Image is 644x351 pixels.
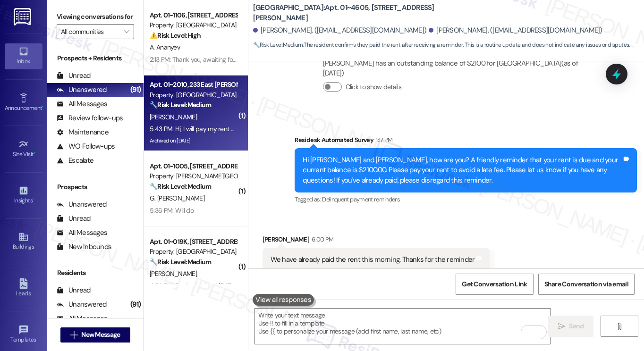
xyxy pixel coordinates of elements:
[34,150,35,156] span: •
[346,82,401,92] label: Click to show details
[128,83,144,97] div: (91)
[57,156,93,166] div: Escalate
[150,10,237,20] div: Apt. 01~1106, [STREET_ADDRESS][PERSON_NAME]
[323,58,597,79] div: [PERSON_NAME] has an outstanding balance of $2100 for [GEOGRAPHIC_DATA] (as of [DATE])
[569,321,584,331] span: Send
[150,20,237,30] div: Property: [GEOGRAPHIC_DATA]
[150,31,201,40] strong: ⚠️ Risk Level: High
[150,258,211,266] strong: 🔧 Risk Level: Medium
[57,242,111,252] div: New Inbounds
[150,80,237,90] div: Apt. 01~2010, 233 East [PERSON_NAME]
[558,323,565,330] i: 
[150,282,237,290] div: 4:34 PM: Rent submitted [DATE].
[373,135,392,145] div: 1:17 PM
[456,274,533,295] button: Get Conversation Link
[462,279,527,289] span: Get Conversation Link
[5,183,42,208] a: Insights •
[263,234,490,248] div: [PERSON_NAME]
[14,8,33,25] img: ResiDesk Logo
[322,195,400,203] span: Delinquent payment reminders
[5,43,42,69] a: Inbox
[544,279,628,289] span: Share Conversation via email
[81,330,120,340] span: New Message
[253,25,427,35] div: [PERSON_NAME]. ([EMAIL_ADDRESS][DOMAIN_NAME])
[150,100,211,109] strong: 🔧 Risk Level: Medium
[548,316,594,337] button: Send
[150,237,237,247] div: Apt. 01~019K, [STREET_ADDRESS]
[57,314,107,324] div: All Messages
[33,196,34,202] span: •
[150,113,197,121] span: [PERSON_NAME]
[57,142,115,151] div: WO Follow-ups
[57,113,123,123] div: Review follow-ups
[57,9,134,24] label: Viewing conversations for
[150,269,197,278] span: [PERSON_NAME]
[5,136,42,162] a: Site Visit •
[124,28,129,35] i: 
[429,25,602,35] div: [PERSON_NAME]. ([EMAIL_ADDRESS][DOMAIN_NAME])
[5,229,42,254] a: Buildings
[295,192,637,206] div: Tagged as:
[150,90,237,100] div: Property: [GEOGRAPHIC_DATA]
[47,268,144,278] div: Residents
[150,43,180,51] span: A. Ananyev
[616,323,623,330] i: 
[149,135,238,147] div: Archived on [DATE]
[5,322,42,347] a: Templates •
[150,247,237,257] div: Property: [GEOGRAPHIC_DATA]
[150,206,194,215] div: 5:36 PM: Will do
[150,125,451,133] div: 5:43 PM: Hi, I will pay my rent and all late fees [DATE][DATE]. Thanks for your patience. [PERSON...
[150,194,204,202] span: G. [PERSON_NAME]
[303,155,622,185] div: Hi [PERSON_NAME] and [PERSON_NAME], how are you? A friendly reminder that your rent is due and yo...
[57,214,91,224] div: Unread
[253,3,442,23] b: [GEOGRAPHIC_DATA]: Apt. 01~4605, [STREET_ADDRESS][PERSON_NAME]
[57,228,107,238] div: All Messages
[538,274,635,295] button: Share Conversation via email
[309,234,333,244] div: 6:00 PM
[57,200,107,209] div: Unanswered
[57,85,107,95] div: Unanswered
[253,40,630,50] span: : The resident confirms they paid the rent after receiving a reminder. This is a routine update a...
[57,285,91,295] div: Unread
[150,161,237,171] div: Apt. 01~1005, [STREET_ADDRESS][PERSON_NAME]
[47,53,144,63] div: Prospects + Residents
[254,309,551,344] textarea: To enrich screen reader interactions, please activate Accessibility in Grammarly extension settings
[150,55,264,64] div: 2:13 PM: Thank you, awaiting for your reply
[271,255,475,265] div: We have already paid the rent this morning. Thanks for the reminder
[253,41,303,49] strong: 🔧 Risk Level: Medium
[70,331,77,339] i: 
[150,171,237,181] div: Property: [PERSON_NAME][GEOGRAPHIC_DATA]
[57,127,109,137] div: Maintenance
[128,297,144,312] div: (91)
[57,99,107,109] div: All Messages
[5,276,42,301] a: Leads
[57,300,107,309] div: Unanswered
[61,24,119,39] input: All communities
[36,335,38,342] span: •
[150,182,211,191] strong: 🔧 Risk Level: Medium
[42,103,43,110] span: •
[60,327,130,343] button: New Message
[47,182,144,192] div: Prospects
[295,135,637,148] div: Residesk Automated Survey
[57,71,91,81] div: Unread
